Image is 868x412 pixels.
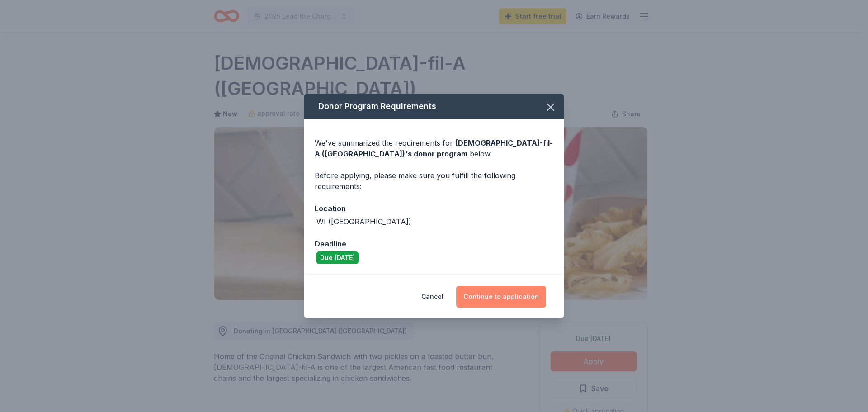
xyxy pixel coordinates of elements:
[456,286,546,308] button: Continue to application
[315,203,553,214] div: Location
[316,251,359,264] div: Due [DATE]
[315,137,553,159] div: We've summarized the requirements for below.
[421,286,443,308] button: Cancel
[315,238,553,250] div: Deadline
[315,170,553,192] div: Before applying, please make sure you fulfill the following requirements:
[316,216,411,227] div: WI ([GEOGRAPHIC_DATA])
[304,94,564,119] div: Donor Program Requirements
